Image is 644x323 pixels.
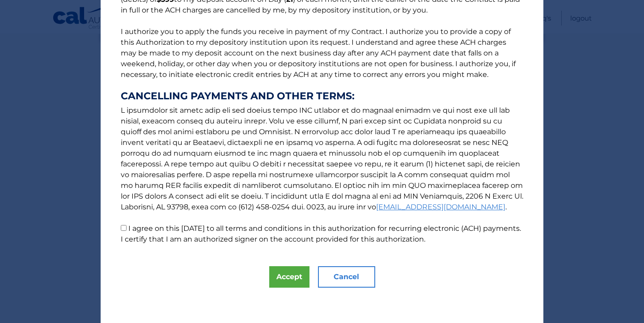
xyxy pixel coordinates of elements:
label: I agree on this [DATE] to all terms and conditions in this authorization for recurring electronic... [121,224,521,243]
strong: CANCELLING PAYMENTS AND OTHER TERMS: [121,91,523,102]
a: [EMAIL_ADDRESS][DOMAIN_NAME] [376,203,505,211]
button: Cancel [318,266,375,288]
button: Accept [269,266,309,288]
